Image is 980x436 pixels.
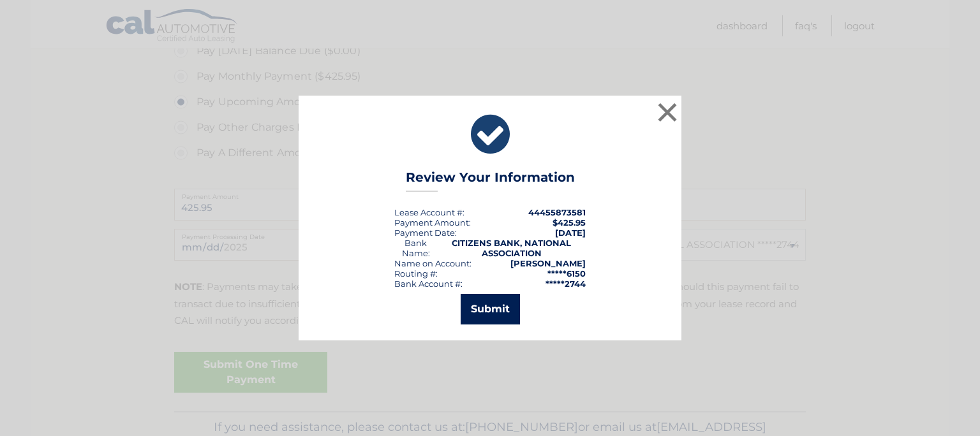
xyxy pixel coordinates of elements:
[553,217,586,228] span: $425.95
[555,228,586,238] span: [DATE]
[394,279,463,289] div: Bank Account #:
[510,258,586,268] strong: [PERSON_NAME]
[461,294,520,324] button: Submit
[394,228,455,238] span: Payment Date
[655,99,680,125] button: ×
[394,228,457,238] div: :
[394,258,471,268] div: Name on Account:
[452,238,571,258] strong: CITIZENS BANK, NATIONAL ASSOCIATION
[394,207,464,217] div: Lease Account #:
[394,217,471,228] div: Payment Amount:
[406,170,575,192] h3: Review Your Information
[394,238,437,258] div: Bank Name:
[394,268,438,279] div: Routing #:
[528,207,586,217] strong: 44455873581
